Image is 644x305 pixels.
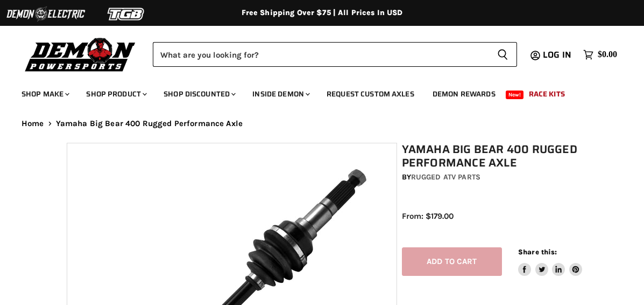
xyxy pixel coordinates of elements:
ul: Main menu [13,79,614,105]
a: Home [22,119,44,128]
span: Log in [543,48,571,61]
a: Log in [538,50,578,60]
a: Shop Product [78,83,153,105]
img: Demon Electric Logo 2 [5,4,86,24]
span: Share this: [518,248,557,256]
span: New! [506,91,524,99]
a: Rugged ATV Parts [411,172,480,182]
input: Search [153,42,489,67]
form: Product [153,42,517,67]
aside: Share this: [518,247,582,276]
div: by [402,171,582,183]
span: $0.00 [598,50,617,60]
span: Yamaha Big Bear 400 Rugged Performance Axle [56,119,243,128]
h1: Yamaha Big Bear 400 Rugged Performance Axle [402,143,582,170]
button: Search [489,42,517,67]
span: From: $179.00 [402,211,454,221]
img: Demon Powersports [22,35,139,73]
a: Shop Make [13,83,76,105]
img: TGB Logo 2 [86,4,167,24]
a: $0.00 [578,47,622,63]
a: Shop Discounted [155,83,242,105]
a: Request Custom Axles [319,83,422,105]
a: Race Kits [521,83,573,105]
a: Inside Demon [244,83,316,105]
a: Demon Rewards [424,83,504,105]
